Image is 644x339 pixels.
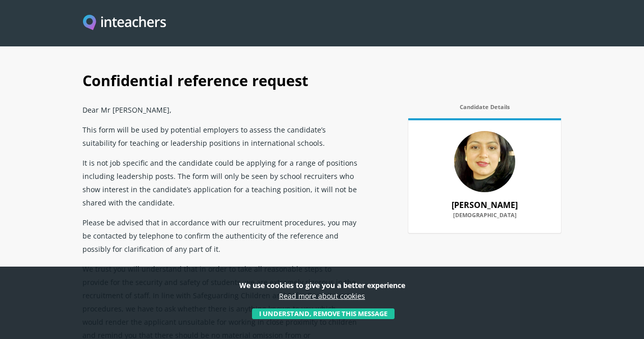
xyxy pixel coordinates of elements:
[408,103,561,116] label: Candidate Details
[418,212,551,224] label: [DEMOGRAPHIC_DATA]
[82,99,357,119] p: Dear Mr [PERSON_NAME],
[452,199,518,211] strong: [PERSON_NAME]
[82,212,357,258] p: Please be advised that in accordance with our recruitment procedures, you may be contacted by tel...
[83,15,166,32] a: Visit this site's homepage
[252,308,395,320] button: I understand, remove this message
[239,280,405,290] strong: We use cookies to give you a better experience
[454,131,515,192] img: 80107
[83,15,166,32] img: Inteachers
[82,60,561,99] h1: Confidential reference request
[82,119,357,152] p: This form will be used by potential employers to assess the candidate’s suitability for teaching ...
[82,152,357,212] p: It is not job specific and the candidate could be applying for a range of positions including lea...
[279,291,365,301] a: Read more about cookies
